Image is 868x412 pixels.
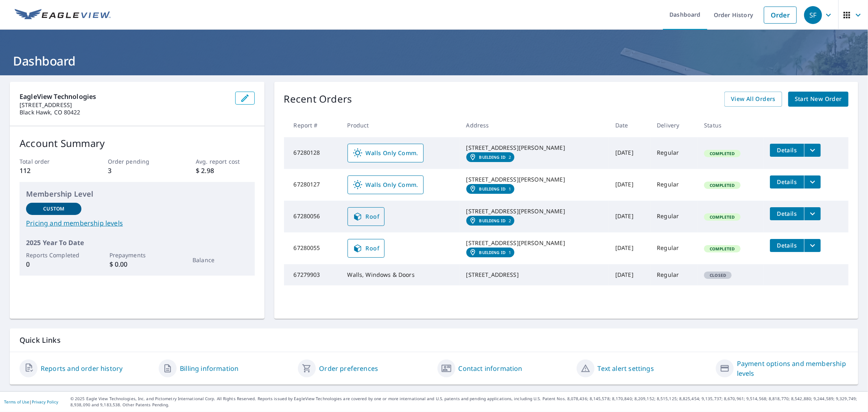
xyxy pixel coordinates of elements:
span: Start New Order [795,94,842,104]
a: Building ID1 [466,184,515,194]
a: Billing information [180,364,238,373]
a: View All Orders [724,92,782,107]
a: Walls Only Comm. [348,144,424,162]
em: Building ID [479,250,506,255]
span: Details [775,178,799,186]
a: Pricing and membership levels [26,218,248,228]
p: Membership Level [26,188,248,199]
div: SF [804,6,822,24]
td: Walls, Windows & Doors [341,264,460,285]
th: Status [697,113,763,137]
span: Walls Only Comm. [353,180,418,190]
p: Prepayments [109,251,165,259]
p: 3 [108,166,166,175]
th: Product [341,113,460,137]
p: Quick Links [20,335,848,345]
span: Completed [705,246,739,252]
td: [DATE] [609,232,650,264]
th: Report # [284,113,341,137]
em: Building ID [479,218,506,223]
span: Details [775,241,799,249]
td: 67280128 [284,137,341,169]
img: EV Logo [15,9,111,21]
button: detailsBtn-67280127 [770,175,804,188]
th: Address [460,113,609,137]
p: EagleView Technologies [20,92,229,101]
td: [DATE] [609,137,650,169]
a: Order [764,7,797,24]
p: $ 2.98 [196,166,254,175]
p: Recent Orders [284,92,352,107]
p: Account Summary [20,136,255,151]
a: Building ID2 [466,152,515,162]
a: Roof [348,207,385,226]
div: [STREET_ADDRESS] [466,271,603,279]
th: Delivery [650,113,697,137]
button: filesDropdownBtn-67280056 [804,207,821,220]
td: Regular [650,232,697,264]
a: Payment options and membership levels [737,359,848,378]
a: Contact information [459,364,523,373]
p: Avg. report cost [196,157,254,166]
td: 67279903 [284,264,341,285]
p: $ 0.00 [109,259,165,269]
a: Walls Only Comm. [348,175,424,194]
p: Custom [43,205,64,213]
button: filesDropdownBtn-67280128 [804,144,821,157]
p: © 2025 Eagle View Technologies, Inc. and Pictometry International Corp. All Rights Reserved. Repo... [70,396,864,408]
span: Completed [705,182,739,188]
button: detailsBtn-67280056 [770,207,804,220]
a: Building ID1 [466,248,515,257]
a: Order preferences [319,364,378,373]
p: Reports Completed [26,251,81,259]
td: 67280056 [284,201,341,232]
p: | [4,399,58,404]
p: Total order [20,157,78,166]
p: 112 [20,166,78,175]
td: 67280055 [284,232,341,264]
a: Building ID2 [466,216,515,226]
a: Reports and order history [41,364,122,373]
p: Black Hawk, CO 80422 [20,109,229,116]
td: 67280127 [284,169,341,201]
td: Regular [650,137,697,169]
td: Regular [650,169,697,201]
td: Regular [650,264,697,285]
p: Balance [192,256,248,264]
button: filesDropdownBtn-67280127 [804,175,821,188]
p: 2025 Year To Date [26,238,248,248]
p: [STREET_ADDRESS] [20,101,229,109]
button: detailsBtn-67280055 [770,239,804,252]
p: Order pending [108,157,166,166]
button: detailsBtn-67280128 [770,144,804,157]
a: Text alert settings [598,364,654,373]
span: View All Orders [731,94,776,104]
a: Terms of Use [4,399,29,405]
div: [STREET_ADDRESS][PERSON_NAME] [466,144,603,152]
a: Roof [348,239,385,258]
td: [DATE] [609,264,650,285]
span: Roof [353,212,380,221]
span: Closed [705,272,731,278]
div: [STREET_ADDRESS][PERSON_NAME] [466,239,603,247]
span: Details [775,146,799,154]
td: Regular [650,201,697,232]
span: Completed [705,151,739,156]
div: [STREET_ADDRESS][PERSON_NAME] [466,207,603,215]
th: Date [609,113,650,137]
span: Completed [705,214,739,220]
button: filesDropdownBtn-67280055 [804,239,821,252]
span: Roof [353,243,380,253]
span: Details [775,210,799,217]
a: Privacy Policy [32,399,58,405]
td: [DATE] [609,201,650,232]
em: Building ID [479,186,506,191]
td: [DATE] [609,169,650,201]
em: Building ID [479,155,506,160]
div: [STREET_ADDRESS][PERSON_NAME] [466,175,603,184]
h1: Dashboard [10,53,858,69]
span: Walls Only Comm. [353,148,418,158]
p: 0 [26,259,81,269]
a: Start New Order [788,92,848,107]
